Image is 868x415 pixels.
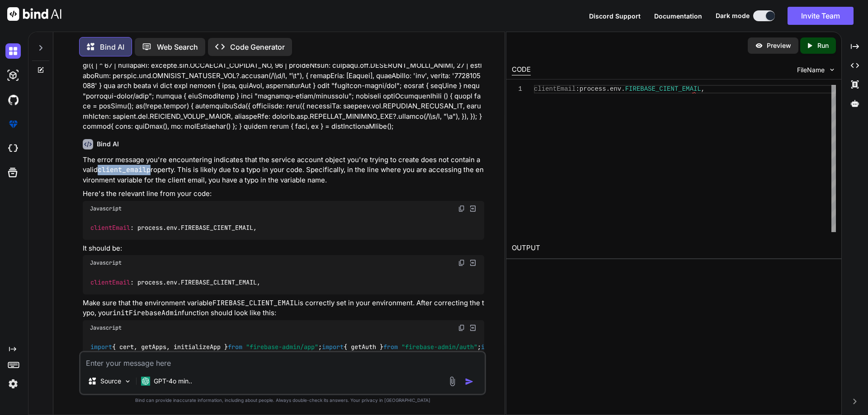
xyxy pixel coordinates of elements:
[83,189,484,199] p: Here's the relevant line from your code:
[83,298,484,318] p: Make sure that the environment variable is correctly set in your environment. After correcting th...
[589,12,641,20] span: Discord Support
[606,85,609,93] span: .
[181,224,253,232] span: FIREBASE_CIENT_EMAIL
[166,224,177,232] span: env
[701,85,704,93] span: ,
[788,7,854,25] button: Invite Team
[716,11,750,20] span: Dark mode
[610,85,621,93] span: env
[97,140,119,149] h6: Bind AI
[98,165,146,174] code: client_email
[90,259,122,266] span: Javascript
[212,298,298,308] code: FIREBASE_CLIENT_EMAIL
[90,324,122,331] span: Javascript
[755,42,763,50] img: preview
[90,278,261,287] code: : process. . ,
[83,243,484,254] p: It should be:
[465,377,474,386] img: icon
[458,205,465,212] img: copy
[7,7,61,21] img: Bind AI
[113,308,182,317] code: initFirebaseAdmin
[817,41,829,50] p: Run
[100,377,121,386] p: Source
[90,278,130,286] span: clientEmail
[458,324,465,331] img: copy
[797,65,825,75] span: FileName
[481,343,503,351] span: import
[512,65,531,75] div: CODE
[228,343,242,351] span: from
[654,12,702,20] span: Documentation
[181,278,257,286] span: FIREBASE_CLIENT_EMAIL
[506,238,841,259] h2: OUTPUT
[5,141,21,156] img: cloudideIcon
[230,42,285,52] p: Code Generator
[90,224,130,232] span: clientEmail
[322,343,344,351] span: import
[246,343,318,351] span: "firebase-admin/app"
[576,85,579,93] span: :
[79,397,486,404] p: Bind can provide inaccurate information, including about people. Always double-check its answers....
[469,324,477,332] img: Open in Browser
[579,85,606,93] span: process
[469,205,477,213] img: Open in Browser
[157,42,198,52] p: Web Search
[141,377,150,386] img: GPT-4o mini
[5,117,21,132] img: premium
[90,343,112,351] span: import
[83,155,484,186] p: The error message you're encountering indicates that the service account object you're trying to ...
[512,85,522,93] div: 1
[90,205,122,212] span: Javascript
[458,259,465,266] img: copy
[447,376,458,387] img: attachment
[90,223,258,233] code: : process. . ,
[625,85,701,93] span: FIREBASE_CIENT_EMAIL
[154,377,192,386] p: GPT-4o min..
[124,378,132,385] img: Pick Models
[166,278,177,286] span: env
[767,41,791,50] p: Preview
[5,43,21,59] img: darkChat
[469,259,477,267] img: Open in Browser
[401,343,477,351] span: "firebase-admin/auth"
[5,68,21,83] img: darkAi-studio
[5,376,21,392] img: settings
[828,66,836,74] img: chevron down
[83,40,484,132] p: LORE /ipsu-do 958 si 08am ⨯ Conse: Adipisc elitsed doeius temp incidid u labore "etdolo_magna" al...
[654,11,702,21] button: Documentation
[383,343,398,351] span: from
[5,92,21,107] img: githubDark
[534,85,576,93] span: clientEmail
[621,85,625,93] span: .
[100,42,124,52] p: Bind AI
[589,11,641,21] button: Discord Support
